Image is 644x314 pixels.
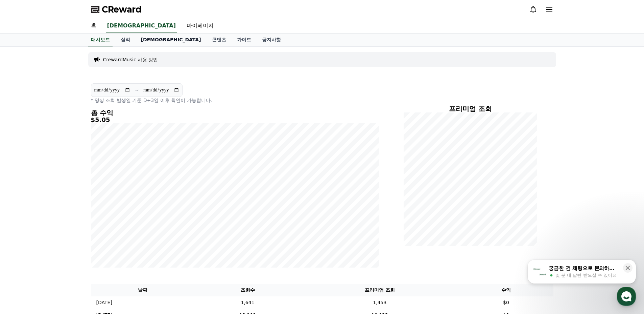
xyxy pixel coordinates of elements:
a: 대화 [45,215,87,232]
a: 공지사항 [257,34,286,46]
th: 날짜 [91,284,195,296]
th: 수익 [459,284,553,296]
a: 대시보드 [88,34,113,46]
a: 홈 [2,215,45,232]
td: $0 [459,296,553,309]
td: 1,453 [301,296,459,309]
th: 프리미엄 조회 [301,284,459,296]
a: 홈 [86,19,102,33]
span: 설정 [104,225,113,230]
th: 조회수 [195,284,301,296]
p: [DATE] [96,299,112,306]
span: CReward [102,4,142,15]
a: 가이드 [232,34,257,46]
p: ~ [135,86,139,94]
a: CrewardMusic 사용 방법 [103,56,158,63]
h5: $5.05 [91,117,379,123]
td: 1,641 [195,296,301,309]
span: 홈 [21,225,25,230]
a: 마이페이지 [181,19,219,33]
h4: 프리미엄 조회 [404,105,537,112]
span: 대화 [62,225,70,231]
a: [DEMOGRAPHIC_DATA] [106,19,177,33]
p: * 영상 조회 발생일 기준 D+3일 이후 확인이 가능합니다. [91,97,379,104]
a: 설정 [87,215,130,232]
a: 실적 [115,34,136,46]
a: 콘텐츠 [207,34,232,46]
a: [DEMOGRAPHIC_DATA] [136,34,207,46]
a: CReward [91,4,142,15]
h4: 총 수익 [91,109,379,117]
